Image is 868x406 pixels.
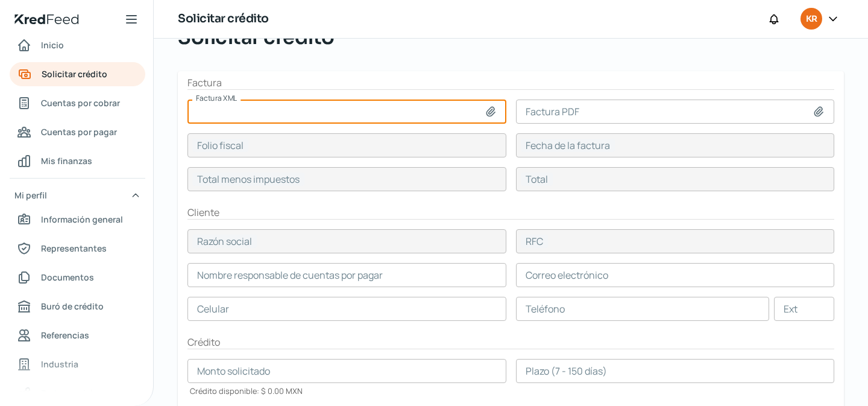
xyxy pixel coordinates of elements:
[10,208,145,232] a: Información general
[10,91,145,115] a: Cuentas por cobrar
[10,236,145,261] a: Representantes
[196,93,237,103] span: Factura XML
[14,188,47,203] span: Mi perfil
[41,328,89,343] span: Referencias
[41,153,92,168] span: Mis finanzas
[41,212,123,227] span: Información general
[10,294,145,319] a: Buró de crédito
[41,385,102,401] span: Redes sociales
[10,352,145,376] a: Industria
[187,206,834,220] h2: Cliente
[41,270,94,285] span: Documentos
[42,66,107,81] span: Solicitar crédito
[41,37,64,52] span: Inicio
[187,335,834,349] h2: Crédito
[187,76,834,90] h2: Factura
[41,357,78,372] span: Industria
[10,62,145,86] a: Solicitar crédito
[178,10,269,28] h1: Solicitar crédito
[41,124,117,139] span: Cuentas por pagar
[10,323,145,347] a: Referencias
[806,12,817,27] span: KR
[41,299,104,314] span: Buró de crédito
[10,120,145,144] a: Cuentas por pagar
[41,241,107,256] span: Representantes
[10,149,145,173] a: Mis finanzas
[41,95,120,110] span: Cuentas por cobrar
[187,383,506,396] div: Crédito disponible: $ 0.00 MXN
[10,265,145,290] a: Documentos
[10,33,145,57] a: Inicio
[10,381,145,405] a: Redes sociales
